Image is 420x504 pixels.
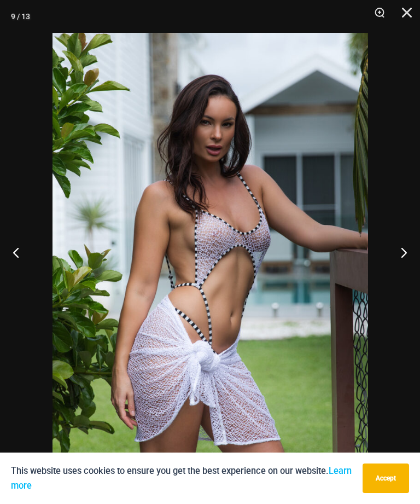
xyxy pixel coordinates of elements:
[11,8,30,25] div: 9 / 13
[379,225,420,280] button: Next
[11,464,354,493] p: This website uses cookies to ensure you get the best experience on our website.
[363,464,409,493] button: Accept
[11,466,352,491] a: Learn more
